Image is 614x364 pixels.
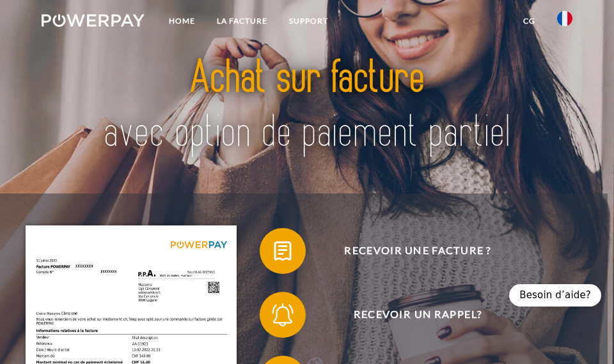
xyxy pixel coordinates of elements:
span: Recevoir un rappel? [277,292,559,338]
img: logo-powerpay-white.svg [42,14,145,27]
a: Support [278,10,339,33]
img: qb_bell.svg [269,301,297,330]
a: Recevoir un rappel? [243,289,576,340]
span: Recevoir une facture ? [277,228,559,274]
a: CG [512,10,546,33]
button: Recevoir une facture ? [260,228,559,274]
a: Home [158,10,206,33]
a: LA FACTURE [206,10,278,33]
img: title-powerpay_fr.svg [95,36,519,174]
img: fr [557,11,572,26]
iframe: Bouton de lancement de la fenêtre de messagerie [563,313,604,354]
img: qb_bill.svg [269,237,297,266]
button: Recevoir un rappel? [260,292,559,338]
a: Recevoir une facture ? [243,225,576,277]
div: Besoin d’aide? [509,284,601,307]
